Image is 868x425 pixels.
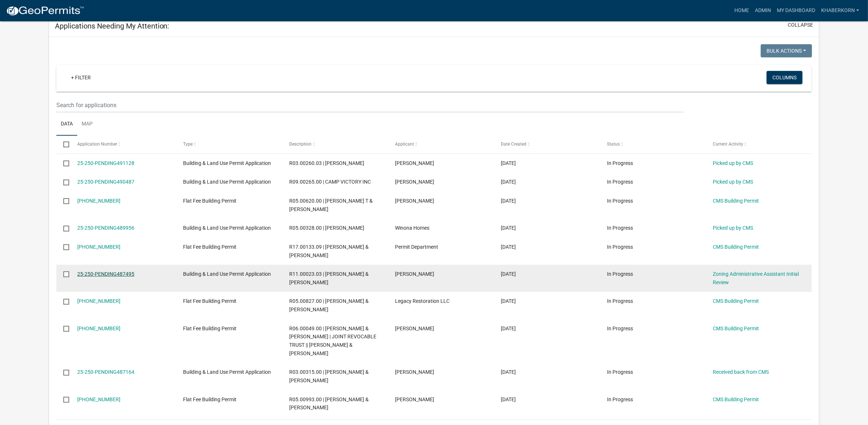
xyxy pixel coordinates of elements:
[501,225,516,231] span: 10/08/2025
[395,298,450,304] span: Legacy Restoration LLC
[774,4,818,18] a: My Dashboard
[761,44,812,57] button: Bulk Actions
[183,244,236,250] span: Flat Fee Building Permit
[77,326,120,331] a: [PHONE_NUMBER]
[395,179,434,185] span: David Nelson
[289,244,369,258] span: R17.00133.09 | MICHAEL & JILL KOBLER
[183,396,236,402] span: Flat Fee Building Permit
[607,198,633,204] span: In Progress
[818,4,862,18] a: khaberkorn
[713,369,769,375] a: Received back from CMS
[713,396,759,402] a: CMS Building Permit
[501,369,516,375] span: 10/02/2025
[713,225,753,231] a: Picked up by CMS
[607,179,633,185] span: In Progress
[77,179,134,185] a: 25-250-PENDING490487
[395,142,414,147] span: Applicant
[713,326,759,331] a: CMS Building Permit
[501,271,516,277] span: 10/03/2025
[183,225,271,231] span: Building & Land Use Permit Application
[607,271,633,277] span: In Progress
[607,326,633,331] span: In Progress
[65,71,97,84] a: + Filter
[77,198,120,204] a: [PHONE_NUMBER]
[289,369,369,383] span: R03.00315.00 | JOSEPH & REBECCA W SCHWEN
[788,21,813,29] button: collapse
[77,160,134,166] a: 25-250-PENDING491128
[289,160,364,166] span: R03.00260.03 | STACI A SEXTON
[713,198,759,204] a: CMS Building Permit
[501,396,516,402] span: 10/01/2025
[501,179,516,185] span: 10/09/2025
[395,271,434,277] span: Joseph Mahoney
[501,298,516,304] span: 10/02/2025
[395,160,434,166] span: Mark Stimets
[77,271,134,277] a: 25-250-PENDING487495
[752,4,774,18] a: Admin
[713,244,759,250] a: CMS Building Permit
[706,136,812,153] datatable-header-cell: Current Activity
[395,369,434,375] span: Joe Schwen
[731,4,752,18] a: Home
[183,298,236,304] span: Flat Fee Building Permit
[289,396,369,411] span: R05.00993.00 | KEVIN L & CYNTHIA J FUERSTNEAU
[183,160,271,166] span: Building & Land Use Permit Application
[607,160,633,166] span: In Progress
[395,244,438,250] span: Permit Department
[289,198,373,212] span: R05.00620.00 | ROSS T & JILLIAN R MUSEL
[607,298,633,304] span: In Progress
[289,142,312,147] span: Description
[713,179,753,185] a: Picked up by CMS
[77,298,120,304] a: [PHONE_NUMBER]
[395,396,434,402] span: Troy Stock
[77,244,120,250] a: [PHONE_NUMBER]
[600,136,706,153] datatable-header-cell: Status
[607,142,620,147] span: Status
[183,369,271,375] span: Building & Land Use Permit Application
[56,98,684,113] input: Search for applications
[77,396,120,402] a: [PHONE_NUMBER]
[56,136,70,153] datatable-header-cell: Select
[289,271,369,285] span: R11.00023.03 | JOSEPH F & KRISTIN L MAHONEY
[289,298,369,312] span: R05.00827.00 | JOHN C JR & JACKLYN F HEINS
[713,298,759,304] a: CMS Building Permit
[607,244,633,250] span: In Progress
[77,113,97,136] a: Map
[183,142,193,147] span: Type
[77,369,134,375] a: 25-250-PENDING487164
[388,136,494,153] datatable-header-cell: Applicant
[70,136,176,153] datatable-header-cell: Application Number
[289,326,376,356] span: R06.00049.00 | ALBERT C & MARIE T MEYER | JOINT REVOCABLE TRUST || MATTHEW M & AMY J MEYER
[501,326,516,331] span: 10/02/2025
[183,179,271,185] span: Building & Land Use Permit Application
[183,271,271,277] span: Building & Land Use Permit Application
[289,179,371,185] span: R09.00265.00 | CAMP VICTORY INC
[395,326,434,331] span: Skya Jandt
[289,225,364,231] span: R05.00328.00 | MARK ANTHONY GRANER
[713,160,753,166] a: Picked up by CMS
[767,71,802,84] button: Columns
[501,244,516,250] span: 10/06/2025
[56,113,77,136] a: Data
[183,198,236,204] span: Flat Fee Building Permit
[713,142,743,147] span: Current Activity
[55,22,169,30] h5: Applications Needing My Attention:
[713,271,799,285] a: Zoning Administrative Assistant Initial Review
[607,225,633,231] span: In Progress
[501,160,516,166] span: 10/10/2025
[395,225,429,231] span: Winona Homes
[77,142,117,147] span: Application Number
[77,225,134,231] a: 25-250-PENDING489956
[176,136,282,153] datatable-header-cell: Type
[183,326,236,331] span: Flat Fee Building Permit
[282,136,388,153] datatable-header-cell: Description
[501,198,516,204] span: 10/09/2025
[501,142,527,147] span: Date Created
[607,369,633,375] span: In Progress
[494,136,600,153] datatable-header-cell: Date Created
[395,198,434,204] span: Marcy
[607,396,633,402] span: In Progress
